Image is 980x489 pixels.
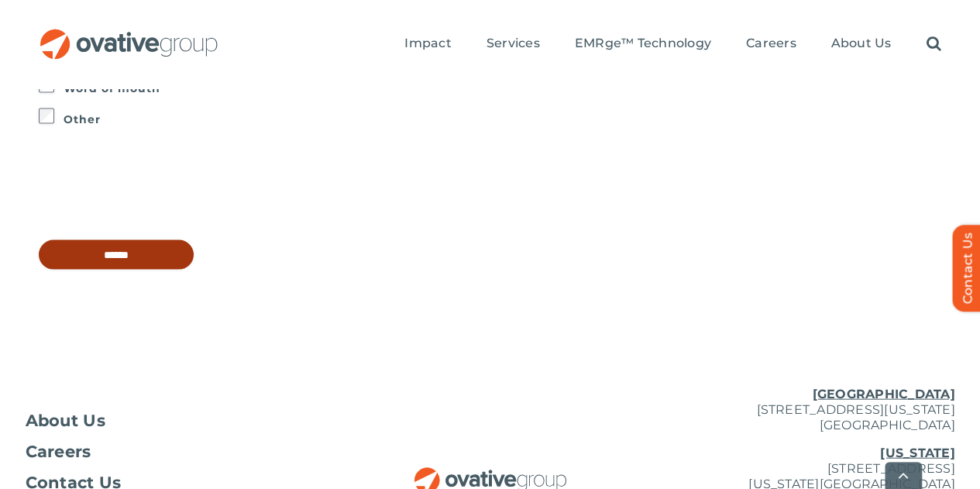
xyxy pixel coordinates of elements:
[26,412,106,428] span: About Us
[645,386,955,432] p: [STREET_ADDRESS][US_STATE] [GEOGRAPHIC_DATA]
[26,443,335,459] a: Careers
[39,27,219,42] a: OG_Full_horizontal_RGB
[26,412,335,428] a: About Us
[64,108,941,129] label: Other
[404,36,451,51] span: Impact
[830,36,891,51] span: About Us
[39,160,274,221] iframe: reCAPTCHA
[575,36,711,51] span: EMRge™ Technology
[26,443,91,459] span: Careers
[413,465,568,480] a: OG_Full_horizontal_RGB
[880,445,954,460] u: [US_STATE]
[812,386,954,401] u: [GEOGRAPHIC_DATA]
[404,19,940,69] nav: Menu
[746,36,796,51] span: Careers
[404,36,451,53] a: Impact
[926,36,940,53] a: Search
[575,36,711,53] a: EMRge™ Technology
[746,36,796,53] a: Careers
[830,36,891,53] a: About Us
[487,36,540,53] a: Services
[487,36,540,51] span: Services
